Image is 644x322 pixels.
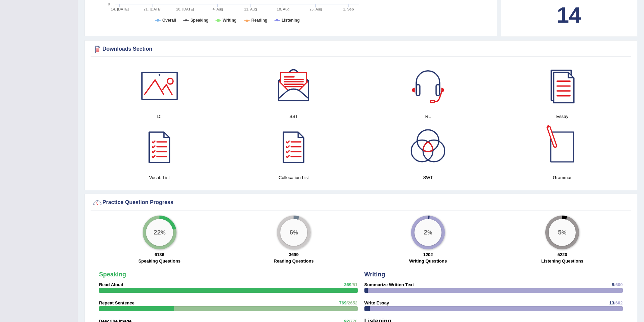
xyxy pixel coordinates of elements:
strong: Repeat Sentence [99,300,135,305]
label: Writing Questions [409,258,447,264]
strong: Speaking [99,271,126,278]
big: 6 [289,229,293,236]
strong: 5220 [557,252,567,257]
tspan: 4. Aug [213,7,223,11]
h4: Collocation List [230,174,357,181]
tspan: 28. [DATE] [176,7,194,11]
div: Practice Question Progress [92,198,629,208]
tspan: 11. Aug [244,7,257,11]
strong: Write Essay [364,300,389,305]
h4: Essay [499,113,626,120]
div: % [146,219,173,246]
span: 769 [339,300,347,305]
label: Reading Questions [274,258,314,264]
h4: DI [96,113,223,120]
span: 13 [609,300,614,305]
big: 22 [153,229,161,236]
span: /2652 [347,300,358,305]
h4: RL [364,113,492,120]
h4: SST [230,113,357,120]
tspan: Writing [222,18,236,23]
span: 8 [612,282,614,287]
big: 2 [424,229,428,236]
big: 5 [558,229,562,236]
text: 0 [108,2,110,6]
span: /602 [614,300,623,305]
span: 369 [344,282,352,287]
span: /600 [614,282,623,287]
label: Listening Questions [541,258,583,264]
tspan: Overall [162,18,176,23]
strong: Read Aloud [99,282,123,287]
div: % [414,219,442,246]
div: % [280,219,307,246]
h4: Vocab List [96,174,223,181]
label: Speaking Questions [138,258,181,264]
div: Downloads Section [92,44,629,54]
h4: SWT [364,174,492,181]
strong: 3699 [289,252,299,257]
strong: 1202 [423,252,433,257]
tspan: 21. [DATE] [144,7,162,11]
strong: Writing [364,271,385,278]
span: /51 [351,282,357,287]
tspan: 18. Aug [277,7,289,11]
tspan: Listening [282,18,300,23]
tspan: 25. Aug [309,7,322,11]
div: % [549,219,576,246]
tspan: 1. Sep [343,7,354,11]
h4: Grammar [499,174,626,181]
b: 14 [557,3,581,27]
tspan: Speaking [190,18,208,23]
strong: Summarize Written Text [364,282,414,287]
strong: 6136 [154,252,164,257]
tspan: 14. [DATE] [111,7,129,11]
tspan: Reading [252,18,267,23]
